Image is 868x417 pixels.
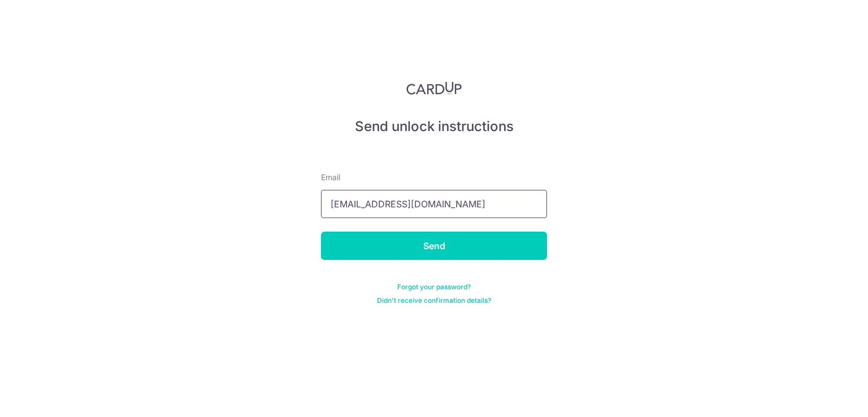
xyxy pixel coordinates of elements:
[406,81,462,95] img: CardUp Logo
[377,296,491,305] a: Didn't receive confirmation details?
[321,172,340,182] span: translation missing: en.devise.label.Email
[321,118,547,136] h5: Send unlock instructions
[321,232,547,260] input: Send
[321,190,547,218] input: Enter your Email
[397,283,471,292] a: Forgot your password?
